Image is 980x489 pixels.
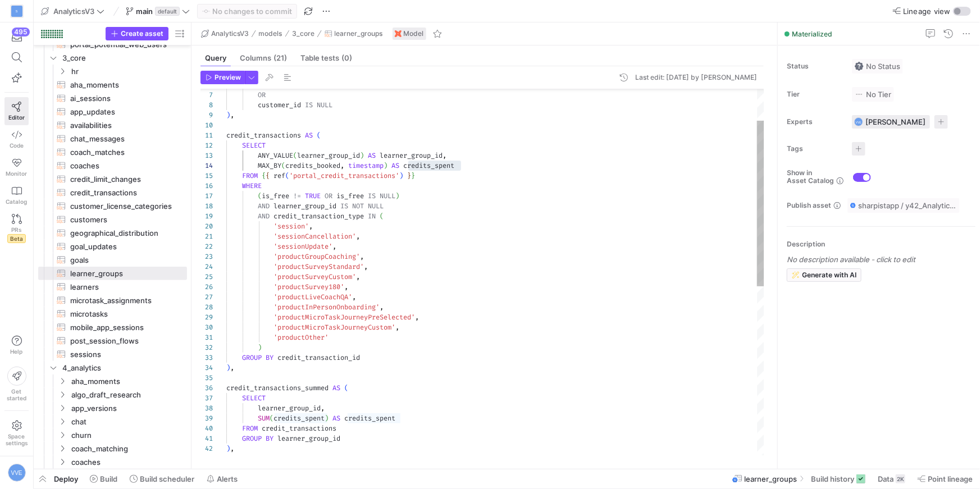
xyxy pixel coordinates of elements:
[71,402,185,415] span: app_versions
[274,293,352,301] span: 'productLiveCoachQA'
[200,342,213,353] div: 32
[787,118,843,126] span: Experts
[787,169,834,185] span: Show in Asset Catalog
[38,334,187,348] div: Press SPACE to select this row.
[395,191,399,200] span: )
[266,171,270,180] span: {
[38,118,187,132] div: Press SPACE to select this row.
[792,30,832,38] span: Materialized
[787,240,976,248] p: Description
[38,199,187,213] a: customer_license_categories​​​​​​​​​​
[71,65,185,78] span: hr
[200,241,213,252] div: 22
[305,131,313,140] span: AS
[258,100,301,109] span: customer_id
[855,90,864,99] img: No tier
[200,191,213,201] div: 17
[368,202,384,211] span: NULL
[6,170,28,177] span: Monitor
[38,374,187,388] div: Press SPACE to select this row.
[123,4,193,19] button: maindefault
[274,202,336,211] span: learner_group_id
[70,79,174,92] span: aha_moments​​​​​​​​​​
[274,303,380,312] span: 'productInPersonOnboarding'
[274,313,415,322] span: 'productMicroTaskJourneyPreSelected'
[70,348,174,361] span: sessions​​​​​​​​​​
[305,100,313,109] span: IS
[293,151,297,160] span: (
[38,334,187,348] a: post_session_flows​​​​​​​​​​
[274,222,309,231] span: 'session'
[332,414,340,423] span: AS
[348,161,384,170] span: timestamp
[38,159,187,172] a: coaches​​​​​​​​​​
[200,231,213,241] div: 21
[200,302,213,312] div: 28
[38,240,187,253] a: goal_updates​​​​​​​​​​
[11,6,22,17] div: S
[928,474,973,483] span: Point lineage
[240,54,287,62] span: Columns
[380,212,384,221] span: (
[200,150,213,161] div: 13
[332,242,336,251] span: ,
[71,429,185,442] span: churn
[364,262,368,271] span: ,
[38,442,187,455] div: Press SPACE to select this row.
[4,2,29,21] a: S
[403,161,454,170] span: credits_spent
[258,191,262,200] span: (
[368,151,376,160] span: AS
[70,186,174,199] span: credit_transactions​​​​​​​​​​
[200,363,213,373] div: 34
[70,132,174,145] span: chat_messages​​​​​​​​​​
[226,111,230,120] span: )
[262,191,289,200] span: is_free
[341,54,352,62] span: (0)
[274,323,395,332] span: 'productMicroTaskJourneyCustom'
[217,474,238,483] span: Alerts
[70,294,174,307] span: microtask_assignments​​​​​​​​​​
[200,110,213,120] div: 9
[274,262,364,271] span: 'productSurveyStandard'
[266,434,274,443] span: BY
[38,51,187,65] div: Press SPACE to select this row.
[878,474,894,483] span: Data
[259,30,282,38] span: models
[200,393,213,403] div: 37
[811,474,854,483] span: Build history
[70,146,174,159] span: coach_matches​​​​​​​​​​
[200,433,213,444] div: 41
[242,424,258,433] span: FROM
[38,294,187,307] div: Press SPACE to select this row.
[873,469,910,488] button: Data2K
[415,313,419,322] span: ,
[903,7,951,16] span: Lineage view
[855,90,891,99] span: No Tier
[344,282,348,291] span: ,
[38,159,187,172] div: Press SPACE to select this row.
[7,234,26,243] span: Beta
[38,186,187,199] div: Press SPACE to select this row.
[71,415,185,428] span: chat
[38,321,187,334] div: Press SPACE to select this row.
[395,30,402,37] img: undefined
[70,213,174,226] span: customers​​​​​​​​​​
[352,293,356,301] span: ,
[332,383,340,392] span: AS
[258,161,281,170] span: MAX_BY
[200,312,213,322] div: 29
[202,469,243,488] button: Alerts
[70,308,174,321] span: microtasks​​​​​​​​​​
[289,171,399,180] span: 'portal_credit_transactions'
[258,90,266,99] span: OR
[155,7,180,16] span: default
[38,78,187,92] div: Press SPACE to select this row.
[407,171,411,180] span: }
[787,202,831,209] span: Publish asset
[38,105,187,118] div: Press SPACE to select this row.
[242,141,266,150] span: SELECT
[140,474,194,483] span: Build scheduler
[854,117,863,126] div: VVE
[293,191,301,200] span: !=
